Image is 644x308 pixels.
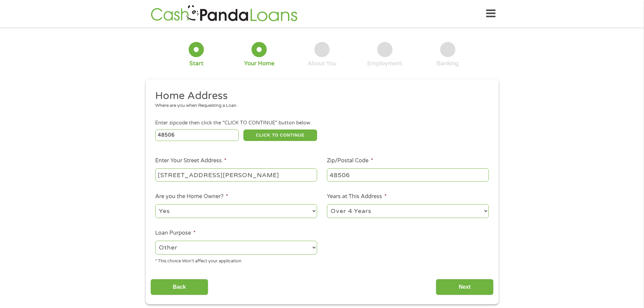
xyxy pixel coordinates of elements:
[155,230,196,237] label: Loan Purpose
[149,4,300,23] img: GetLoanNow Logo
[436,60,459,67] div: Banking
[244,60,275,67] div: Your Home
[155,193,228,200] label: Are you the Home Owner?
[327,157,373,164] label: Zip/Postal Code
[155,89,484,103] h2: Home Address
[155,129,239,141] input: Enter Zipcode (e.g 01510)
[150,279,208,295] input: Back
[155,256,317,265] div: * This choice Won’t affect your application
[243,129,317,141] button: CLICK TO CONTINUE
[155,119,488,127] div: Enter zipcode then click the "CLICK TO CONTINUE" button below.
[327,193,387,200] label: Years at This Address
[189,60,204,67] div: Start
[155,102,484,109] div: Where are you when Requesting a Loan.
[436,279,494,295] input: Next
[155,168,317,181] input: 1 Main Street
[308,60,336,67] div: About You
[155,157,226,164] label: Enter Your Street Address
[367,60,402,67] div: Employment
